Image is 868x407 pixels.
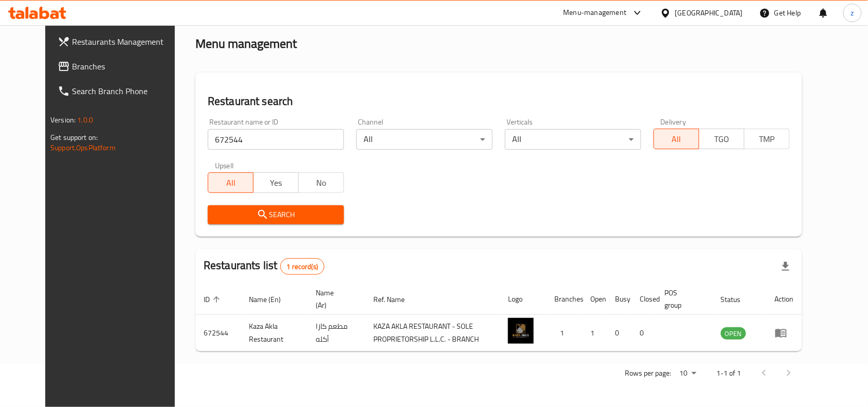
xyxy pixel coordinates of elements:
button: Yes [253,172,299,193]
button: All [208,172,254,193]
span: 1 record(s) [281,262,324,272]
span: Yes [258,175,295,190]
td: Kaza Akla Restaurant [241,315,308,351]
span: TMP [749,132,786,147]
span: No [303,175,340,190]
p: Rows per page: [625,367,672,380]
th: Logo [500,284,546,315]
span: Restaurants Management [72,36,182,48]
button: Search [208,205,344,224]
h2: Restaurants list [204,258,324,275]
td: KAZA AKLA RESTAURANT - SOLE PROPRIETORSHIP L.L.C. - BRANCH [366,315,500,351]
span: All [658,132,695,147]
span: All [212,175,249,190]
div: [GEOGRAPHIC_DATA] [675,7,743,19]
button: All [654,129,699,149]
th: Open [582,284,607,315]
span: POS group [664,287,700,311]
button: No [298,172,344,193]
div: All [356,129,493,150]
td: 1 [546,315,582,351]
h2: Menu management [195,36,297,52]
td: 672544 [195,315,241,351]
img: Kaza Akla Restaurant [508,318,534,344]
div: OPEN [721,327,746,340]
div: Menu-management [564,7,627,19]
th: Action [767,284,802,315]
span: Ref. Name [374,293,419,306]
a: Restaurants Management [49,29,190,54]
span: OPEN [721,328,746,340]
div: Menu [775,327,794,339]
td: مطعم كازا أكله [308,315,366,351]
a: Support.OpsPlatform [50,141,116,154]
span: Branches [72,60,182,73]
span: Version: [50,113,76,127]
label: Upsell [215,162,234,169]
span: 1.0.0 [77,113,93,127]
th: Closed [631,284,656,315]
button: TMP [744,129,790,149]
a: Search Branch Phone [49,79,190,103]
td: 0 [607,315,631,351]
p: 1-1 of 1 [717,367,742,380]
input: Search for restaurant name or ID.. [208,129,344,150]
td: 1 [582,315,607,351]
td: 0 [631,315,656,351]
th: Branches [546,284,582,315]
span: z [851,7,854,19]
span: Status [721,293,754,306]
a: Branches [49,54,190,79]
th: Busy [607,284,631,315]
span: TGO [703,132,740,147]
label: Delivery [661,118,686,126]
span: Get support on: [50,131,98,144]
span: Name (Ar) [316,287,353,311]
div: All [505,129,641,150]
span: Search Branch Phone [72,85,182,97]
button: TGO [699,129,745,149]
span: Search [216,208,336,221]
table: enhanced table [195,284,802,351]
span: Name (En) [249,293,294,306]
span: ID [204,293,223,306]
h2: Restaurant search [208,94,790,109]
div: Export file [773,254,798,279]
div: Rows per page: [676,366,700,381]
